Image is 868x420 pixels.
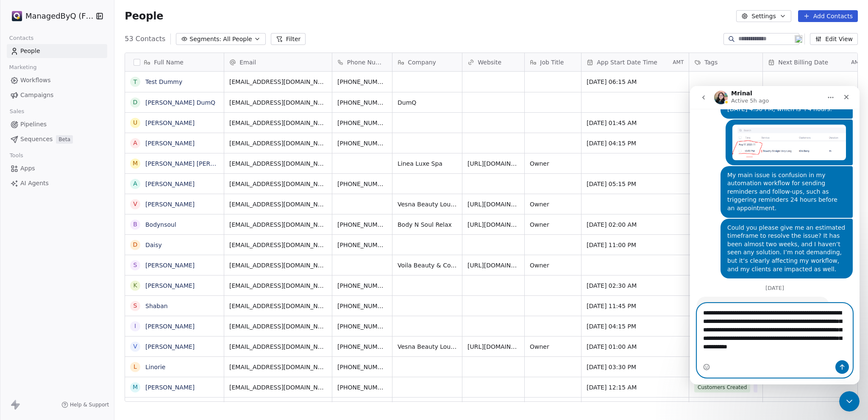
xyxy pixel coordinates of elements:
span: [DATE] 03:30 PM [587,363,684,371]
span: [DATE] 02:30 AM [587,281,684,290]
span: Owner [530,200,576,209]
span: Job Title [540,58,564,67]
img: Stripe.png [12,11,22,21]
span: Segments: [189,35,221,44]
span: [PHONE_NUMBER] [337,342,387,351]
a: Campaigns [7,88,107,102]
span: [PHONE_NUMBER] [337,241,387,249]
span: AI Agents [20,179,49,188]
a: [PERSON_NAME] [145,343,195,350]
span: AMT [851,59,862,66]
span: App Start Date Time [597,58,657,67]
a: [PERSON_NAME] [PERSON_NAME] [145,160,246,167]
div: K [134,281,137,290]
div: M [133,159,138,168]
a: [PERSON_NAME] [145,140,195,147]
div: T [134,78,137,86]
span: [EMAIL_ADDRESS][DOMAIN_NAME] [229,180,327,188]
span: [PHONE_NUMBER] [337,322,387,331]
span: Linea Luxe Spa [398,159,457,168]
a: SequencesBeta [7,132,107,146]
span: [EMAIL_ADDRESS][DOMAIN_NAME] [229,78,327,86]
a: Test Dummy [145,78,182,85]
span: Apps [20,164,35,173]
a: Pipelines [7,117,107,131]
button: Settings [736,10,791,22]
span: [DATE] 01:45 AM [587,119,684,127]
span: Booking Booked [754,382,802,392]
span: [DATE] 06:15 AM [587,78,684,86]
a: Bodynsoul [145,221,176,228]
span: Sales [6,105,28,118]
span: [PHONE_NUMBER] [337,180,387,188]
a: [PERSON_NAME] [145,201,195,208]
div: S [134,261,137,270]
div: D [133,240,138,249]
span: Full Name [154,58,184,67]
div: M [133,383,138,392]
span: [DATE] 11:45 PM [587,302,684,310]
button: ManagedByQ (FZE) [10,9,90,23]
span: [DATE] 05:15 PM [587,180,684,188]
span: Contacts [6,32,37,45]
span: Company [408,58,436,67]
span: [EMAIL_ADDRESS][DOMAIN_NAME] [229,200,327,209]
span: [PHONE_NUMBER] [337,139,387,147]
div: Tags [689,53,762,71]
span: [EMAIL_ADDRESS][DOMAIN_NAME] [229,302,327,310]
span: Campaigns [20,91,53,100]
span: Pipelines [20,120,47,129]
div: A [133,179,137,188]
a: People [7,44,107,58]
span: AMT [673,59,684,66]
span: Sequences [20,135,53,144]
span: People [125,10,163,22]
span: [PHONE_NUMBER] [337,98,387,107]
div: Job Title [525,53,581,71]
span: [EMAIL_ADDRESS][DOMAIN_NAME] [229,241,327,249]
div: B [133,220,137,229]
a: AI Agents [7,176,107,190]
span: [EMAIL_ADDRESS][DOMAIN_NAME] [229,363,327,371]
a: [URL][DOMAIN_NAME] [467,221,534,228]
span: [PHONE_NUMBER] [337,119,387,127]
span: Marketing [6,61,40,74]
div: L [134,362,137,371]
a: [URL][DOMAIN_NAME] [467,343,534,350]
span: [PHONE_NUMBER] [337,383,387,392]
span: [PHONE_NUMBER] [337,363,387,371]
a: Workflows [7,73,107,87]
span: Tools [6,149,27,162]
a: [PERSON_NAME] [145,384,195,391]
span: Owner [530,159,576,168]
span: [EMAIL_ADDRESS][DOMAIN_NAME] [229,342,327,351]
a: Apps [7,161,107,175]
span: Vesna Beauty Lounge [398,200,457,209]
div: Next Billing DateAMT [763,53,867,71]
a: Linorie [145,364,165,370]
span: [EMAIL_ADDRESS][DOMAIN_NAME] [229,281,327,290]
span: Owner [530,220,576,229]
a: Daisy [145,242,162,248]
span: Email [239,58,256,67]
div: Website [462,53,524,71]
span: [DATE] 12:15 AM [587,383,684,392]
div: grid [125,72,224,402]
div: V [133,342,137,351]
span: [DATE] 01:00 AM [587,342,684,351]
a: [PERSON_NAME] [145,120,195,126]
span: Website [478,58,501,67]
a: Help & Support [61,401,109,408]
